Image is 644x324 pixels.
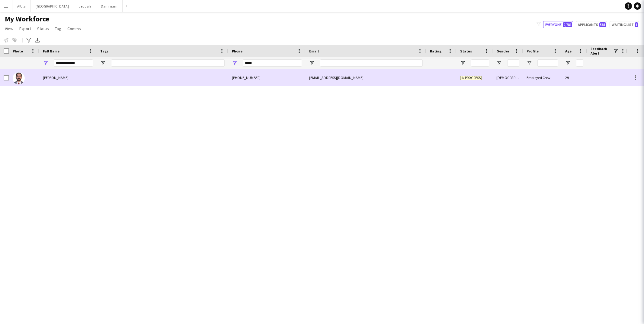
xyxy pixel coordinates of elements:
[65,25,83,33] a: Comms
[43,49,59,53] span: Full Name
[496,49,509,53] span: Gender
[228,69,306,86] div: [PHONE_NUMBER]
[576,21,607,28] button: Applicants581
[100,60,106,66] button: Open Filter Menu
[430,49,441,53] span: Rating
[17,25,34,33] a: Export
[576,59,583,67] input: Age Filter Input
[610,21,639,28] button: Waiting list1
[460,60,466,66] button: Open Filter Menu
[31,0,74,12] button: [GEOGRAPHIC_DATA]
[493,69,523,86] div: [DEMOGRAPHIC_DATA]
[12,0,31,12] button: AlUla
[309,60,315,66] button: Open Filter Menu
[309,49,319,53] span: Email
[100,49,108,53] span: Tags
[55,26,61,31] span: Tag
[460,76,482,80] span: In progress
[562,69,587,86] div: 29
[2,25,16,33] a: View
[471,59,489,67] input: Status Filter Input
[320,59,423,67] input: Email Filter Input
[54,59,93,67] input: Full Name Filter Input
[460,49,472,53] span: Status
[35,25,51,33] a: Status
[591,46,613,55] span: Feedback Alert
[5,26,13,31] span: View
[43,75,69,80] span: [PERSON_NAME]
[34,36,41,44] app-action-btn: Export XLSX
[599,22,606,27] span: 581
[232,60,237,66] button: Open Filter Menu
[563,22,572,27] span: 2,781
[13,49,23,53] span: Photo
[507,59,519,67] input: Gender Filter Input
[111,59,225,67] input: Tags Filter Input
[565,60,571,66] button: Open Filter Menu
[232,49,242,53] span: Phone
[5,14,49,24] span: My Workforce
[635,22,638,27] span: 1
[306,69,426,86] div: [EMAIL_ADDRESS][DOMAIN_NAME]
[67,26,81,31] span: Comms
[74,0,96,12] button: Jeddah
[43,60,48,66] button: Open Filter Menu
[527,60,532,66] button: Open Filter Menu
[523,69,562,86] div: Employed Crew
[537,59,558,67] input: Profile Filter Input
[565,49,572,53] span: Age
[53,25,64,33] a: Tag
[543,21,573,28] button: Everyone2,781
[37,26,49,31] span: Status
[13,72,25,84] img: Ahmad Owaidah
[19,26,31,31] span: Export
[25,36,32,44] app-action-btn: Advanced filters
[527,49,539,53] span: Profile
[243,59,302,67] input: Phone Filter Input
[96,0,123,12] button: Dammam
[496,60,502,66] button: Open Filter Menu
